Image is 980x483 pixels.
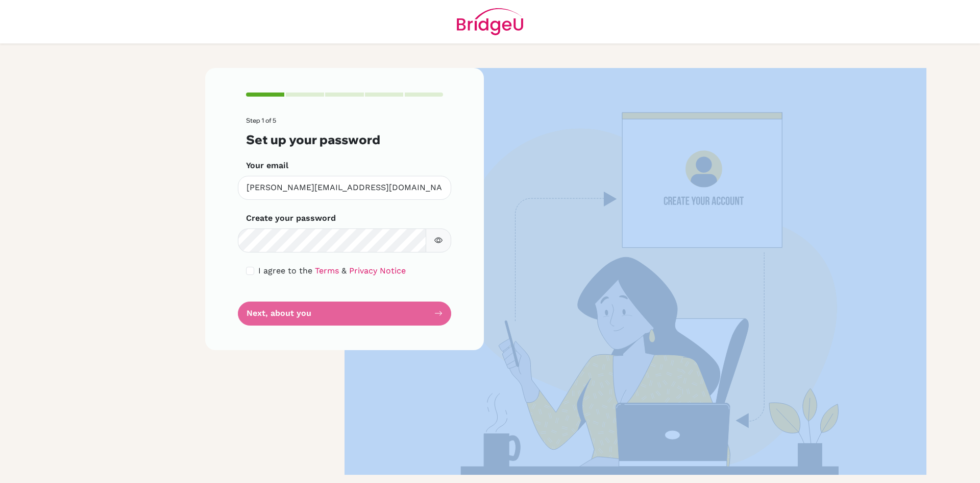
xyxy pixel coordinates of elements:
[238,176,451,200] input: Insert your email*
[258,266,312,275] span: I agree to the
[315,266,339,275] a: Terms
[349,266,406,275] a: Privacy Notice
[246,212,336,224] label: Create your password
[345,68,926,475] img: Create your account
[246,132,443,147] h3: Set up your password
[246,159,288,172] label: Your email
[341,266,347,275] span: &
[246,117,276,124] span: Step 1 of 5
